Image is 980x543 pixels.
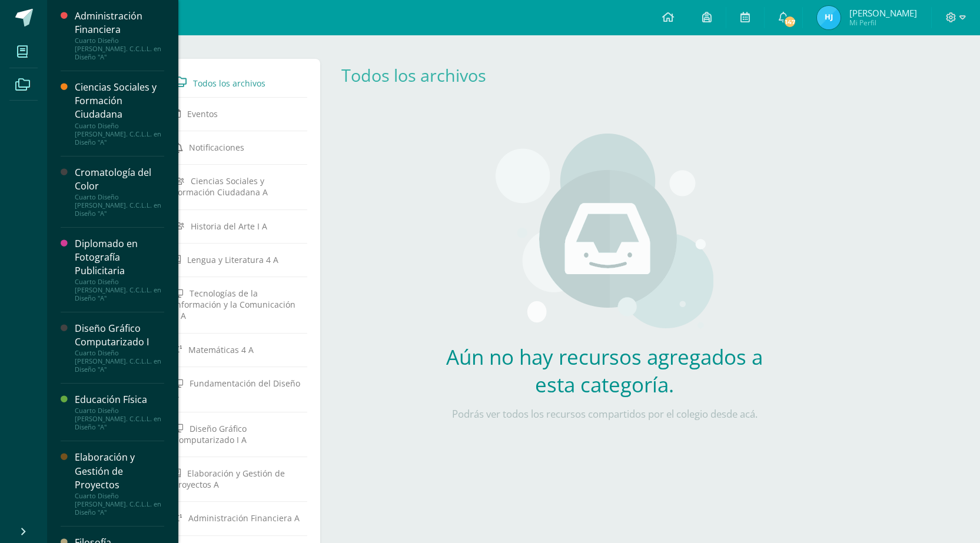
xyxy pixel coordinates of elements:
span: Notificaciones [189,142,244,153]
div: Cuarto Diseño [PERSON_NAME]. C.C.L.L. en Diseño "A" [75,36,164,61]
a: Diplomado en Fotografía PublicitariaCuarto Diseño [PERSON_NAME]. C.C.L.L. en Diseño "A" [75,237,164,302]
img: stages.png [496,134,713,334]
a: Educación FísicaCuarto Diseño [PERSON_NAME]. C.C.L.L. en Diseño "A" [75,393,164,431]
div: Diplomado en Fotografía Publicitaria [75,237,164,278]
span: Administración Financiera A [188,512,300,524]
span: Fundamentación del Diseño A [174,378,300,400]
span: Todos los archivos [193,78,265,89]
span: Tecnologías de la Información y la Comunicación 4 A [174,288,295,321]
a: Ciencias Sociales y Formación Ciudadana A [174,170,302,202]
a: Notificaciones [174,136,302,158]
h2: Aún no hay recursos agregados a esta categoría. [431,343,778,398]
div: Cuarto Diseño [PERSON_NAME]. C.C.L.L. en Diseño "A" [75,407,164,431]
p: Podrás ver todos los recursos compartidos por el colegio desde acá. [431,408,778,421]
a: Matemáticas 4 A [174,339,302,360]
span: Ciencias Sociales y Formación Ciudadana A [174,175,268,198]
div: Elaboración y Gestión de Proyectos [75,451,164,491]
div: Cuarto Diseño [PERSON_NAME]. C.C.L.L. en Diseño "A" [75,492,164,517]
span: Diseño Gráfico Computarizado I A [174,422,247,445]
a: Lengua y Literatura 4 A [174,249,302,270]
a: Todos los archivos [174,71,302,92]
div: Todos los archivos [341,64,504,86]
span: [PERSON_NAME] [849,7,917,19]
a: Fundamentación del Diseño A [174,372,302,405]
div: Cuarto Diseño [PERSON_NAME]. C.C.L.L. en Diseño "A" [75,122,164,146]
span: Historia del Arte I A [191,221,267,232]
a: Tecnologías de la Información y la Comunicación 4 A [174,282,302,326]
a: Cromatología del ColorCuarto Diseño [PERSON_NAME]. C.C.L.L. en Diseño "A" [75,166,164,218]
a: Administración Financiera A [174,507,302,528]
a: Diseño Gráfico Computarizado I A [174,418,302,450]
a: Elaboración y Gestión de Proyectos A [174,462,302,495]
span: Lengua y Literatura 4 A [187,254,278,265]
div: Administración Financiera [75,9,164,36]
span: Matemáticas 4 A [188,344,254,355]
div: Cromatología del Color [75,166,164,193]
img: b7ce26423c8b5fd0ad9784620c4edf8a.png [817,6,841,29]
a: Administración FinancieraCuarto Diseño [PERSON_NAME]. C.C.L.L. en Diseño "A" [75,9,164,61]
div: Diseño Gráfico Computarizado I [75,322,164,349]
span: Mi Perfil [849,18,917,28]
a: Historia del Arte I A [174,215,302,236]
a: Ciencias Sociales y Formación CiudadanaCuarto Diseño [PERSON_NAME]. C.C.L.L. en Diseño "A" [75,81,164,146]
div: Ciencias Sociales y Formación Ciudadana [75,81,164,121]
div: Educación Física [75,393,164,407]
a: Eventos [174,103,302,124]
a: Elaboración y Gestión de ProyectosCuarto Diseño [PERSON_NAME]. C.C.L.L. en Diseño "A" [75,451,164,516]
a: Diseño Gráfico Computarizado ICuarto Diseño [PERSON_NAME]. C.C.L.L. en Diseño "A" [75,322,164,374]
div: Cuarto Diseño [PERSON_NAME]. C.C.L.L. en Diseño "A" [75,193,164,218]
span: Eventos [187,108,218,119]
div: Cuarto Diseño [PERSON_NAME]. C.C.L.L. en Diseño "A" [75,278,164,302]
a: Todos los archivos [341,64,486,86]
span: Elaboración y Gestión de Proyectos A [174,468,285,490]
div: Cuarto Diseño [PERSON_NAME]. C.C.L.L. en Diseño "A" [75,349,164,374]
span: 147 [783,15,796,28]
